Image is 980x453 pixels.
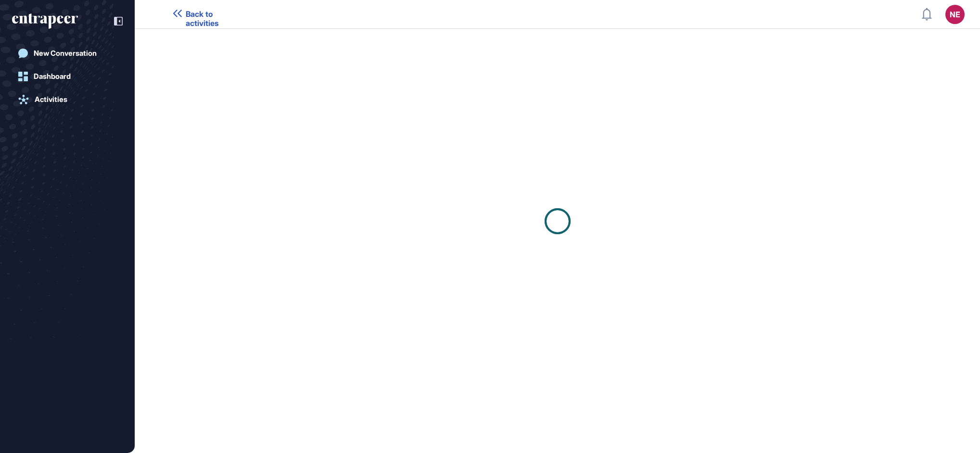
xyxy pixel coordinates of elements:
a: Back to activities [173,10,247,19]
button: NE [945,5,965,24]
a: Dashboard [12,67,123,86]
a: Activities [12,90,123,109]
span: Back to activities [186,10,247,28]
a: New Conversation [12,44,123,63]
div: Dashboard [34,72,71,81]
div: entrapeer-logo [12,13,78,29]
div: Activities [35,95,67,104]
div: New Conversation [34,49,97,58]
